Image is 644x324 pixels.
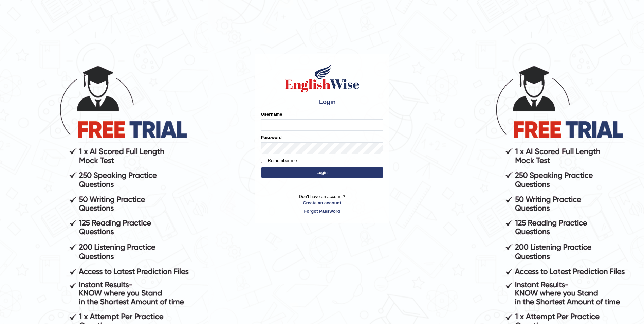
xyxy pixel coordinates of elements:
[261,111,282,118] label: Username
[261,159,265,163] input: Remember me
[261,167,383,178] button: Login
[261,97,383,108] h4: Login
[261,193,383,214] p: Don't have an account?
[283,63,361,93] img: Logo of English Wise sign in for intelligent practice with AI
[261,200,383,206] a: Create an account
[261,157,297,164] label: Remember me
[261,208,383,214] a: Forgot Password
[261,134,282,141] label: Password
